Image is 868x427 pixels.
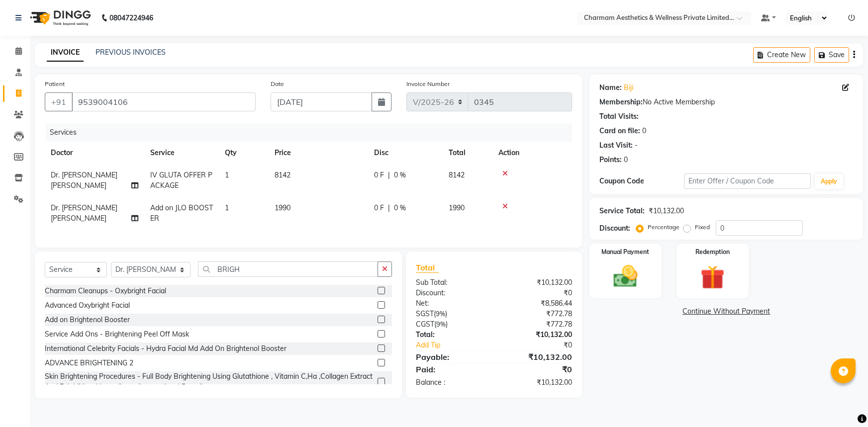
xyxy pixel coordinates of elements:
label: Fixed [695,223,710,232]
b: 08047224946 [109,4,153,32]
div: ( ) [408,319,494,330]
span: 0 F [374,170,384,180]
input: Enter Offer / Coupon Code [684,173,811,189]
span: IV GLUTA OFFER PACKAGE [150,171,212,190]
div: International Celebrity Facials - Hydra Facial Md Add On Brightenol Booster [45,343,287,354]
span: 9% [436,320,446,328]
div: 0 [624,155,628,165]
label: Percentage [648,223,679,232]
input: Search by Name/Mobile/Email/Code [72,92,256,111]
a: Biji [624,83,633,93]
span: Total [416,262,439,273]
span: 8142 [449,171,465,179]
div: Name: [599,83,622,93]
img: _cash.svg [606,262,645,290]
th: Service [144,142,219,164]
span: | [388,170,390,180]
div: - [635,140,638,151]
div: ( ) [408,309,494,319]
div: ₹772.78 [494,309,579,319]
th: Doctor [45,142,144,164]
span: | [388,203,390,213]
span: 0 % [394,203,406,213]
div: ₹10,132.00 [494,351,579,363]
span: 1990 [275,203,290,212]
div: Points: [599,155,622,165]
button: Save [814,47,849,63]
span: Add on JLO BOOSTER [150,203,213,223]
button: +91 [45,92,73,111]
div: ₹0 [508,340,579,350]
label: Invoice Number [406,80,450,88]
div: Total Visits: [599,111,639,122]
span: 1 [225,171,229,179]
div: Membership: [599,97,643,107]
div: Advanced Oxybright Facial [45,300,130,311]
div: ₹772.78 [494,319,579,330]
span: CGST [416,320,434,329]
div: Add on Brightenol Booster [45,315,130,325]
div: ₹0 [494,288,579,298]
th: Action [492,142,572,164]
span: Dr. [PERSON_NAME] [PERSON_NAME] [51,171,117,190]
button: Apply [815,174,843,189]
label: Redemption [695,248,730,256]
div: Total: [408,330,494,340]
div: ₹10,132.00 [494,330,579,340]
div: Last Visit: [599,140,633,151]
div: Card on file: [599,126,640,136]
th: Qty [219,142,269,164]
th: Price [269,142,368,164]
span: Dr. [PERSON_NAME] [PERSON_NAME] [51,203,117,223]
span: SGST [416,309,434,318]
div: Services [46,123,579,142]
span: 0 % [394,170,406,180]
iframe: chat widget [826,387,858,417]
div: Skin Brightening Procedures - Full Body Brightening Using Glutathione , Vitamin C,Ha ,Collagen Ex... [45,371,374,392]
label: Manual Payment [601,248,649,256]
label: Date [271,80,284,88]
div: Net: [408,298,494,309]
span: 8142 [275,171,290,179]
button: Create New [753,47,810,63]
label: Patient [45,80,65,88]
div: Paid: [408,363,494,375]
div: Discount: [408,288,494,298]
img: _gift.svg [693,262,732,292]
div: ₹0 [494,363,579,375]
div: Discount: [599,223,630,234]
div: Payable: [408,351,494,363]
a: PREVIOUS INVOICES [96,48,166,57]
div: Sub Total: [408,277,494,288]
div: ₹10,132.00 [494,277,579,288]
span: 9% [436,310,445,318]
th: Total [443,142,492,164]
div: ₹10,132.00 [649,206,684,216]
span: 0 F [374,203,384,213]
div: ₹10,132.00 [494,377,579,388]
a: Continue Without Payment [591,306,861,317]
div: Service Total: [599,206,645,216]
div: 0 [642,126,646,136]
a: Add Tip [408,340,508,350]
div: ADVANCE BRIGHTENING 2 [45,358,133,368]
div: ₹8,586.44 [494,298,579,309]
div: Charmam Cleanups - Oxybright Facial [45,286,166,296]
input: Search or Scan [198,261,378,277]
img: logo [25,4,94,32]
div: Service Add Ons - Brightening Peel Off Mask [45,329,189,340]
div: No Active Membership [599,97,853,107]
div: Balance : [408,377,494,388]
span: 1 [225,203,229,212]
span: 1990 [449,203,465,212]
div: Coupon Code [599,176,684,186]
a: INVOICE [47,44,84,62]
th: Disc [368,142,443,164]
